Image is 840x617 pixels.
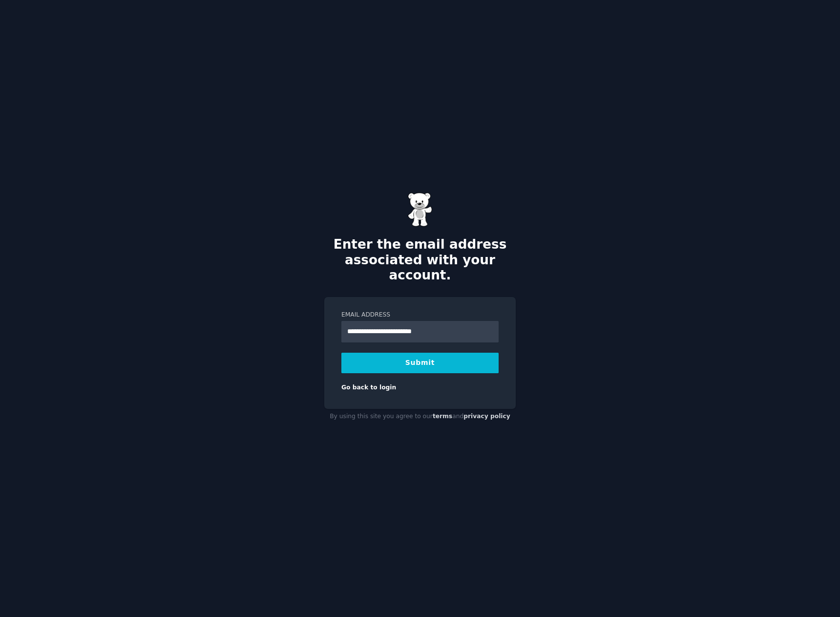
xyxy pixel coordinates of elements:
a: terms [433,413,452,420]
h2: Enter the email address associated with your account. [324,237,516,283]
button: Submit [341,353,499,373]
a: Go back to login [341,384,396,391]
label: Email Address [341,311,499,319]
img: Gummy Bear [408,192,432,227]
a: privacy policy [463,413,510,420]
div: By using this site you agree to our and [324,409,516,425]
